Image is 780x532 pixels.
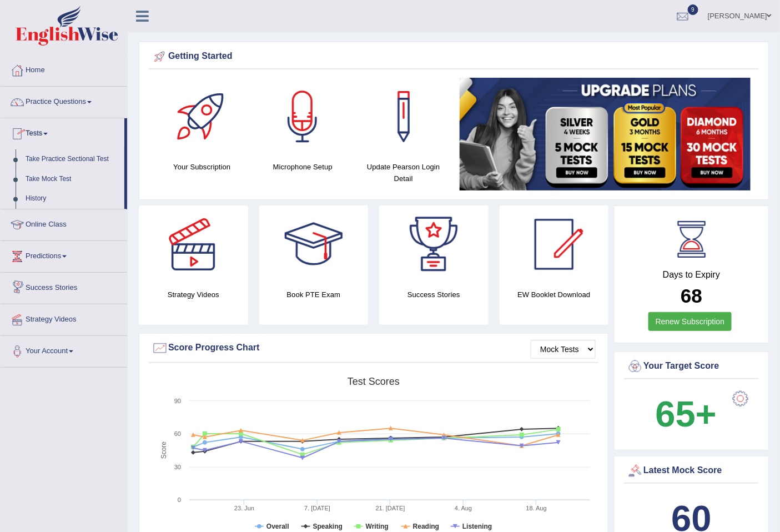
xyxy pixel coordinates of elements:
div: Latest Mock Score [627,463,756,479]
tspan: Writing [366,523,389,530]
h4: Success Stories [379,289,489,300]
h4: Microphone Setup [258,161,348,173]
b: 65+ [656,394,717,434]
a: Your Account [1,336,127,364]
a: Practice Questions [1,87,127,114]
a: Success Stories [1,273,127,300]
div: Score Progress Chart [152,340,596,357]
tspan: Test scores [348,376,400,387]
a: Take Practice Sectional Test [21,149,124,169]
h4: Days to Expiry [627,270,756,280]
a: Online Class [1,209,127,237]
text: 30 [174,464,181,470]
text: 90 [174,398,181,404]
h4: Strategy Videos [139,289,248,300]
b: 68 [681,285,702,307]
a: Home [1,55,127,83]
img: small5.jpg [460,78,751,190]
tspan: Speaking [313,523,343,530]
text: 0 [178,496,181,503]
tspan: 7. [DATE] [304,505,330,511]
tspan: Reading [413,523,439,530]
a: Predictions [1,241,127,269]
h4: EW Booklet Download [500,289,609,300]
tspan: Overall [266,523,289,530]
tspan: 18. Aug [526,505,547,511]
a: Strategy Videos [1,304,127,332]
div: Getting Started [152,48,756,65]
tspan: Listening [462,523,492,530]
h4: Your Subscription [157,161,247,173]
span: 9 [688,4,699,15]
a: History [21,189,124,209]
tspan: Score [160,441,168,459]
tspan: 21. [DATE] [376,505,405,511]
a: Take Mock Test [21,169,124,189]
div: Your Target Score [627,358,756,375]
h4: Book PTE Exam [259,289,369,300]
text: 60 [174,430,181,437]
tspan: 23. Jun [234,505,254,511]
a: Tests [1,118,124,146]
h4: Update Pearson Login Detail [359,161,449,184]
tspan: 4. Aug [455,505,472,511]
a: Renew Subscription [648,312,732,331]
